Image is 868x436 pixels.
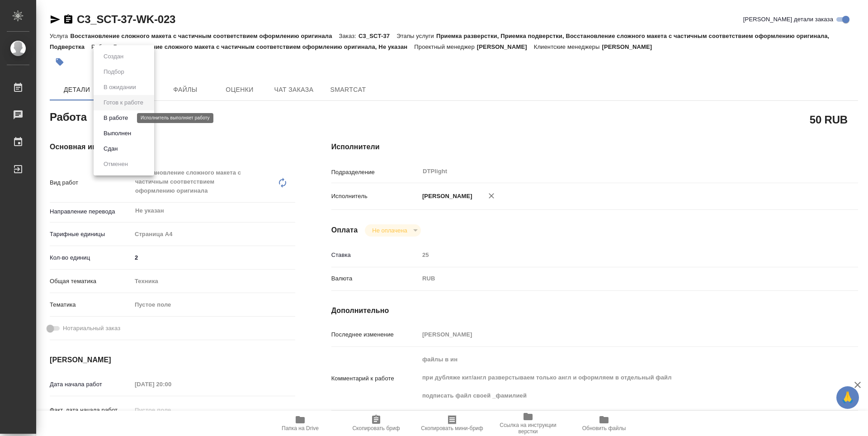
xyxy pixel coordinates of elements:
[101,128,134,138] button: Выполнен
[101,144,120,154] button: Сдан
[101,52,126,62] button: Создан
[101,98,146,108] button: Готов к работе
[101,67,127,77] button: Подбор
[101,159,131,169] button: Отменен
[101,113,131,123] button: В работе
[101,82,139,92] button: В ожидании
